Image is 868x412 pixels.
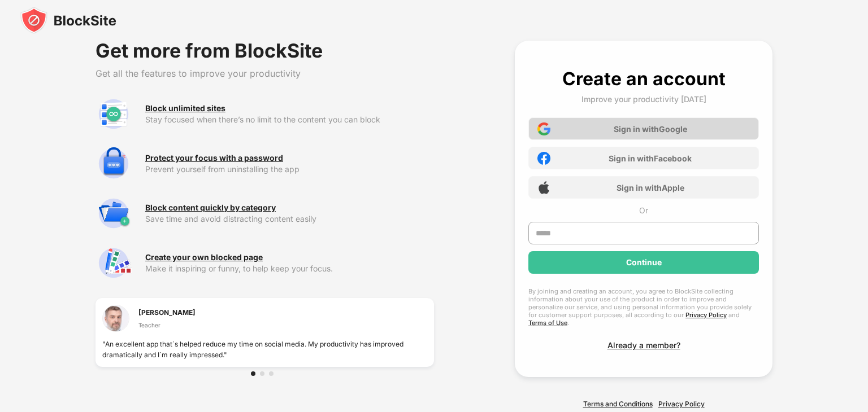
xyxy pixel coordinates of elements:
[96,41,434,61] div: Get more from BlockSite
[685,311,727,319] a: Privacy Policy
[626,258,662,267] div: Continue
[658,400,705,408] a: Privacy Policy
[138,321,196,330] div: Teacher
[145,203,276,212] div: Block content quickly by category
[145,264,434,273] div: Make it inspiring or funny, to help keep your focus.
[528,287,759,327] div: By joining and creating an account, you agree to BlockSite collecting information about your use ...
[607,340,680,350] div: Already a member?
[145,104,225,113] div: Block unlimited sites
[145,115,434,124] div: Stay focused when there’s no limit to the content you can block
[96,68,434,79] div: Get all the features to improve your productivity
[102,305,129,332] img: testimonial-1.jpg
[581,94,706,104] div: Improve your productivity [DATE]
[562,68,726,90] div: Create an account
[609,154,692,163] div: Sign in with Facebook
[639,205,648,215] div: Or
[96,96,132,132] img: premium-unlimited-blocklist.svg
[102,339,427,360] div: "An excellent app that`s helped reduce my time on social media. My productivity has improved dram...
[96,146,132,182] img: premium-password-protection.svg
[145,253,263,262] div: Create your own blocked page
[528,319,567,327] a: Terms of Use
[537,181,550,194] img: apple-icon.png
[20,7,116,34] img: blocksite-icon-black.svg
[537,152,550,165] img: facebook-icon.png
[96,245,132,281] img: premium-customize-block-page.svg
[145,165,434,174] div: Prevent yourself from uninstalling the app
[617,183,684,192] div: Sign in with Apple
[96,195,132,231] img: premium-category.svg
[537,122,550,135] img: google-icon.png
[145,154,283,163] div: Protect your focus with a password
[614,124,687,134] div: Sign in with Google
[583,400,653,408] a: Terms and Conditions
[138,307,196,318] div: [PERSON_NAME]
[145,214,434,223] div: Save time and avoid distracting content easily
